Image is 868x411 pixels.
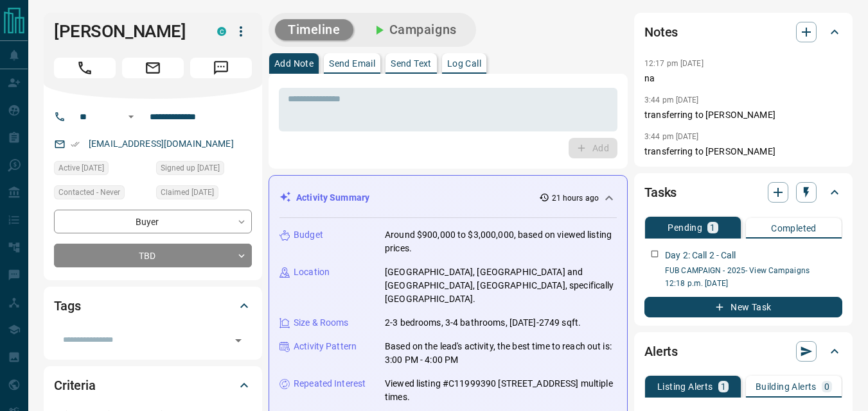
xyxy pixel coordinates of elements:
[552,192,599,204] p: 21 hours ago
[657,382,713,391] p: Listing Alerts
[54,290,252,321] div: Tags
[644,17,842,47] div: Notes
[710,223,715,232] p: 1
[54,58,116,78] span: Call
[54,370,252,401] div: Criteria
[54,210,252,233] div: Buyer
[122,58,184,78] span: Email
[294,265,330,279] p: Location
[54,375,96,396] h2: Criteria
[190,58,252,78] span: Message
[385,377,617,404] p: Viewed listing #C11999390 [STREET_ADDRESS] multiple times.
[644,182,677,203] h2: Tasks
[161,186,214,199] span: Claimed [DATE]
[58,162,104,174] span: Active [DATE]
[665,266,810,275] a: FUB CAMPAIGN - 2025- View Campaigns
[644,96,699,105] p: 3:44 pm [DATE]
[644,132,699,141] p: 3:44 pm [DATE]
[644,177,842,208] div: Tasks
[385,228,617,255] p: Around $900,000 to $3,000,000, based on viewed listing prices.
[54,296,80,316] h2: Tags
[279,186,617,210] div: Activity Summary21 hours ago
[644,297,842,317] button: New Task
[644,72,842,85] p: na
[71,140,80,149] svg: Email Verified
[217,27,226,36] div: condos.ca
[391,59,432,68] p: Send Text
[644,145,842,158] p: transferring to [PERSON_NAME]
[229,331,247,349] button: Open
[58,186,120,199] span: Contacted - Never
[89,138,234,149] a: [EMAIL_ADDRESS][DOMAIN_NAME]
[296,191,369,205] p: Activity Summary
[644,59,704,68] p: 12:17 pm [DATE]
[385,316,581,330] p: 2-3 bedrooms, 3-4 bathrooms, [DATE]-2749 sqft.
[665,278,842,289] p: 12:18 p.m. [DATE]
[824,382,829,391] p: 0
[156,185,252,203] div: Mon Apr 07 2025
[294,228,323,242] p: Budget
[123,109,139,124] button: Open
[156,161,252,179] div: Thu Jul 27 2023
[447,59,481,68] p: Log Call
[54,21,198,42] h1: [PERSON_NAME]
[294,377,366,390] p: Repeated Interest
[644,108,842,122] p: transferring to [PERSON_NAME]
[644,22,678,42] h2: Notes
[359,19,470,40] button: Campaigns
[161,162,220,174] span: Signed up [DATE]
[54,161,150,179] div: Mon Apr 07 2025
[385,265,617,306] p: [GEOGRAPHIC_DATA], [GEOGRAPHIC_DATA] and [GEOGRAPHIC_DATA], [GEOGRAPHIC_DATA], specifically [GEOG...
[294,316,349,330] p: Size & Rooms
[721,382,726,391] p: 1
[756,382,817,391] p: Building Alerts
[274,59,314,68] p: Add Note
[329,59,375,68] p: Send Email
[771,224,817,233] p: Completed
[275,19,353,40] button: Timeline
[644,341,678,362] h2: Alerts
[294,340,357,353] p: Activity Pattern
[665,249,736,262] p: Day 2: Call 2 - Call
[668,223,702,232] p: Pending
[54,244,252,267] div: TBD
[644,336,842,367] div: Alerts
[385,340,617,367] p: Based on the lead's activity, the best time to reach out is: 3:00 PM - 4:00 PM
